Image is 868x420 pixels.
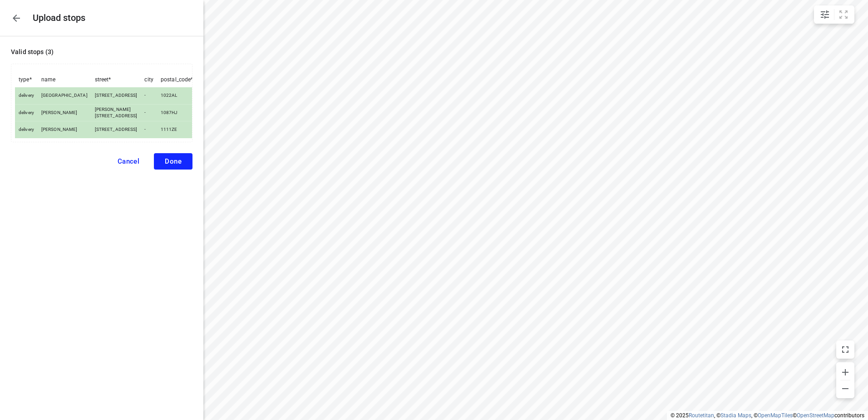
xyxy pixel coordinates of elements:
td: [STREET_ADDRESS] [91,121,141,138]
div: small contained button group [814,5,854,24]
td: - [141,121,157,138]
h5: Upload stops [33,13,85,23]
button: Cancel [107,153,151,170]
a: Routetitan [689,412,714,419]
td: [PERSON_NAME] [38,121,91,138]
th: city [141,72,157,87]
td: - [141,104,157,121]
td: [PERSON_NAME] [38,104,91,121]
td: 1022AL [157,87,197,105]
td: [GEOGRAPHIC_DATA] [38,87,91,105]
td: delivery [15,87,38,105]
th: postal_code * [157,72,197,87]
td: 1087HJ [157,104,197,121]
a: OpenStreetMap [797,412,834,419]
th: street * [91,72,141,87]
td: delivery [15,104,38,121]
th: type * [15,72,38,87]
span: Cancel [118,157,140,165]
td: 1111ZE [157,121,197,138]
td: [STREET_ADDRESS] [91,87,141,105]
th: name [38,72,91,87]
button: Map settings [816,5,834,24]
li: © 2025 , © , © © contributors [671,412,864,419]
button: Done [154,153,192,170]
a: Stadia Maps [720,412,751,419]
p: Valid stops ( 3 ) [11,47,192,56]
span: Done [165,157,182,165]
td: - [141,87,157,105]
td: [PERSON_NAME][STREET_ADDRESS] [91,104,141,121]
td: delivery [15,121,38,138]
a: OpenMapTiles [758,412,793,419]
